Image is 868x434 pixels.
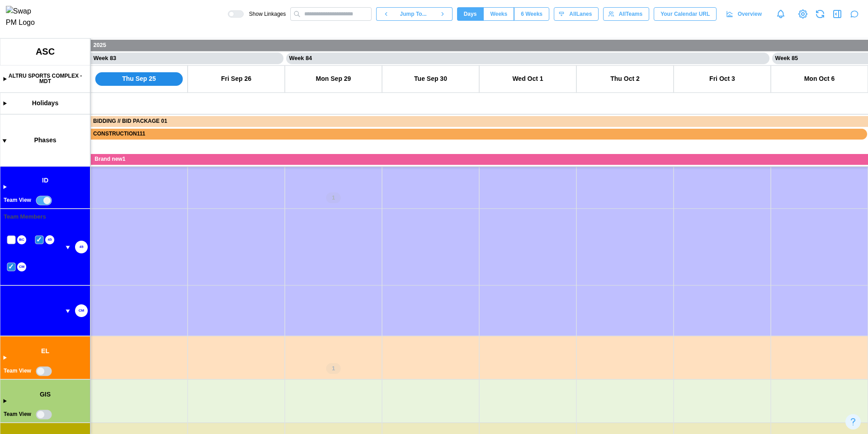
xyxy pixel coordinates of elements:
button: Open project assistant [848,8,861,20]
button: Your Calendar URL [654,7,717,21]
span: Weeks [490,8,507,20]
button: Open Drawer [831,8,844,20]
span: Show Linkages [244,10,286,18]
img: Swap PM Logo [6,6,42,28]
button: 6 Weeks [514,7,549,21]
span: Overview [738,8,762,20]
span: 6 Weeks [521,8,542,20]
a: Notifications [773,6,788,22]
span: Your Calendar URL [660,8,710,20]
button: Weeks [483,7,514,21]
button: AllTeams [603,7,649,21]
a: Overview [721,7,769,21]
button: Refresh Grid [814,8,826,20]
button: AllLanes [554,7,599,21]
span: All Teams [619,8,642,20]
span: Days [464,8,477,20]
button: Jump To... [396,7,433,21]
span: Jump To... [400,8,427,20]
button: Days [457,7,484,21]
a: View Project [797,8,809,20]
span: All Lanes [569,8,592,20]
